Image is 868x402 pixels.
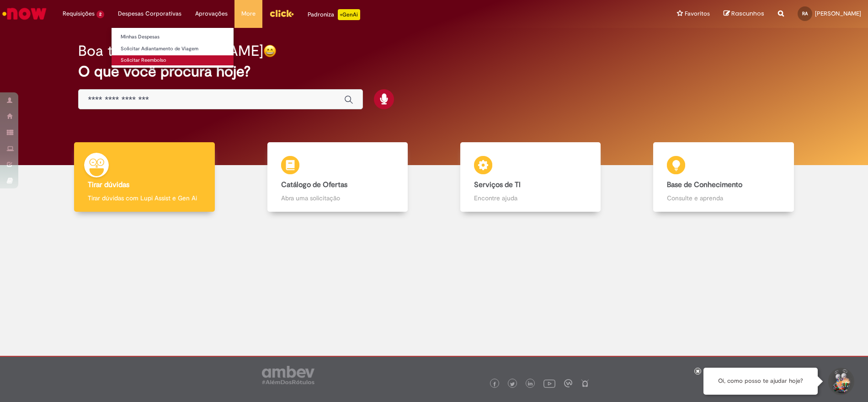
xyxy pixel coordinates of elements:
h2: O que você procura hoje? [78,64,789,80]
p: +GenAi [338,9,360,20]
span: Aprovações [195,9,228,18]
span: More [241,9,256,18]
button: Iniciar Conversa de Suporte [827,368,854,395]
a: Base de Conhecimento Consulte e aprenda [627,142,820,212]
div: Oi, como posso te ajudar hoje? [703,368,818,395]
p: Encontre ajuda [474,193,587,203]
div: Padroniza [308,9,360,20]
p: Consulte e aprenda [667,193,780,203]
a: Solicitar Reembolso [112,55,234,65]
b: Base de Conhecimento [667,180,742,189]
span: Despesas Corporativas [118,9,181,18]
span: RA [802,11,808,16]
ul: Despesas Corporativas [111,27,234,68]
span: 2 [96,11,104,18]
span: Requisições [63,9,95,18]
span: Rascunhos [731,9,764,18]
b: Catálogo de Ofertas [281,180,347,189]
a: Rascunhos [724,10,764,18]
p: Tirar dúvidas com Lupi Assist e Gen Ai [88,193,201,203]
img: logo_footer_linkedin.png [528,381,533,387]
span: Favoritos [685,9,710,18]
a: Catálogo de Ofertas Abra uma solicitação [241,142,434,212]
img: click_logo_yellow_360x200.png [269,6,294,20]
img: logo_footer_youtube.png [543,377,555,389]
img: logo_footer_twitter.png [510,382,515,386]
img: ServiceNow [1,5,48,23]
img: happy-face.png [263,44,277,58]
img: logo_footer_ambev_rotulo_gray.png [262,366,314,384]
p: Abra uma solicitação [281,193,394,203]
img: logo_footer_naosei.png [581,379,589,387]
img: logo_footer_facebook.png [492,382,497,386]
img: logo_footer_workplace.png [564,379,572,387]
a: Tirar dúvidas Tirar dúvidas com Lupi Assist e Gen Ai [48,142,241,212]
a: Solicitar Adiantamento de Viagem [112,44,234,54]
b: Tirar dúvidas [88,180,129,189]
a: Serviços de TI Encontre ajuda [434,142,627,212]
h2: Boa tarde, [PERSON_NAME] [78,43,263,59]
a: Minhas Despesas [112,32,234,42]
b: Serviços de TI [474,180,521,189]
span: [PERSON_NAME] [815,10,861,17]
